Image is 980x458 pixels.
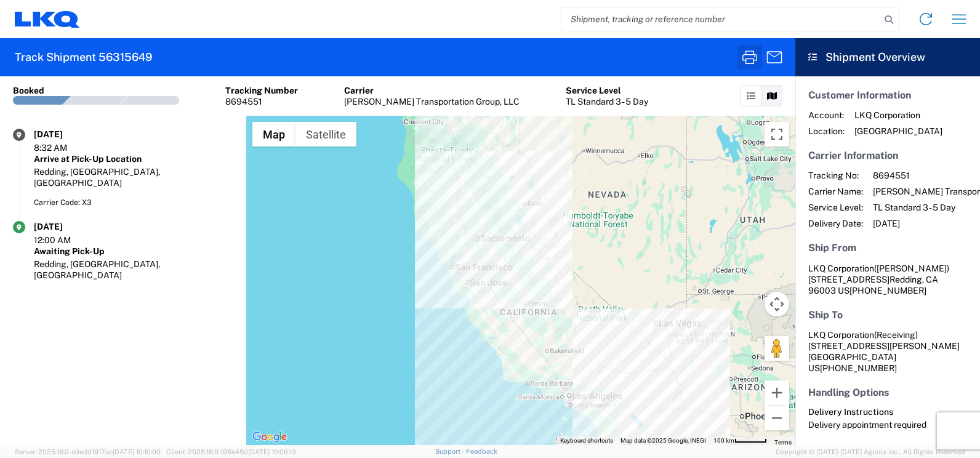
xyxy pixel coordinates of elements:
span: Tracking No: [808,170,863,181]
div: Arrive at Pick-Up Location [34,153,233,164]
span: Carrier Name: [808,186,863,197]
span: LKQ Corporation [STREET_ADDRESS][PERSON_NAME] [808,330,960,351]
div: [DATE] [34,221,95,232]
span: Map data ©2025 Google, INEGI [621,437,706,444]
span: [GEOGRAPHIC_DATA] [854,126,942,137]
span: [DATE] 10:06:13 [248,448,296,456]
span: Service Level: [808,202,863,213]
h5: Other Information [808,443,967,455]
span: [PHONE_NUMBER] [820,363,897,373]
div: 8694551 [225,96,298,107]
span: ([PERSON_NAME]) [874,263,949,273]
div: Redding, [GEOGRAPHIC_DATA], [GEOGRAPHIC_DATA] [34,166,233,188]
span: LKQ Corporation [808,263,874,273]
h5: Ship To [808,309,967,321]
a: Support [435,448,466,455]
a: Open this area in Google Maps (opens a new window) [249,429,290,445]
h5: Ship From [808,242,967,254]
div: Awaiting Pick-Up [34,246,233,257]
h6: Delivery Instructions [808,407,967,417]
span: Delivery Date: [808,218,863,229]
span: (Receiving) [874,330,918,340]
input: Shipment, tracking or reference number [561,7,880,31]
span: [DATE] 10:10:00 [113,448,161,456]
div: Delivery appointment required [808,419,967,430]
span: Account: [808,110,845,121]
button: Map Scale: 100 km per 49 pixels [710,436,771,445]
header: Shipment Overview [795,38,980,76]
button: Zoom out [765,406,789,430]
h5: Customer Information [808,89,967,101]
span: Location: [808,126,845,137]
address: Redding, CA 96003 US [808,263,967,296]
span: Copyright © [DATE]-[DATE] Agistix Inc., All Rights Reserved [776,446,965,457]
a: Terms [774,439,792,446]
h2: Track Shipment 56315649 [15,50,152,65]
a: Feedback [466,448,497,455]
button: Keyboard shortcuts [560,436,613,445]
button: Toggle fullscreen view [765,122,789,147]
img: Google [249,429,290,445]
h5: Handling Options [808,387,967,398]
button: Zoom in [765,380,789,405]
span: Client: 2025.18.0-198a450 [166,448,296,456]
div: 8:32 AM [34,142,95,153]
span: [PHONE_NUMBER] [849,286,926,295]
div: 12:00 AM [34,235,95,246]
button: Map camera controls [765,292,789,316]
div: Service Level [566,85,648,96]
div: Redding, [GEOGRAPHIC_DATA], [GEOGRAPHIC_DATA] [34,259,233,281]
h5: Carrier Information [808,150,967,161]
div: TL Standard 3 - 5 Day [566,96,648,107]
div: [PERSON_NAME] Transportation Group, LLC [344,96,520,107]
address: [GEOGRAPHIC_DATA] US [808,329,967,374]
button: Drag Pegman onto the map to open Street View [765,336,789,361]
span: [STREET_ADDRESS] [808,275,890,284]
span: 100 km [713,437,734,444]
span: LKQ Corporation [854,110,942,121]
div: Carrier Code: X3 [34,197,233,208]
button: Show satellite imagery [295,122,356,147]
button: Show street map [252,122,295,147]
div: Carrier [344,85,520,96]
div: Booked [13,85,44,96]
div: Tracking Number [225,85,298,96]
span: Server: 2025.18.0-a0edd1917ac [15,448,161,456]
div: [DATE] [34,129,95,140]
